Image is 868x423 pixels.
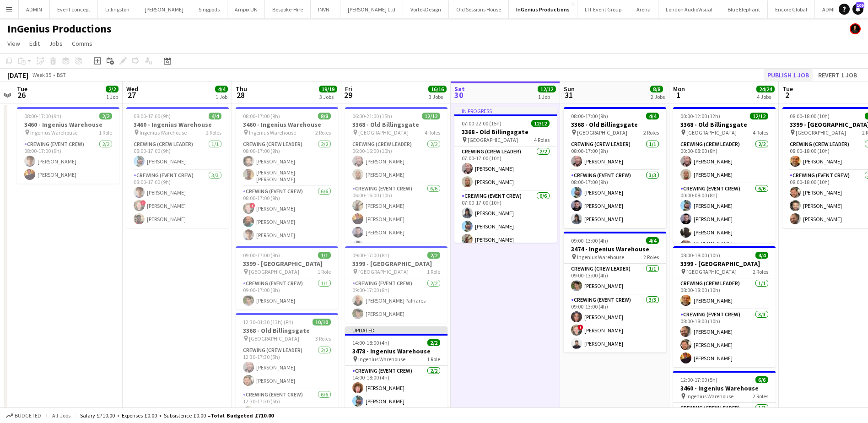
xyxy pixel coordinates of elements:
[577,0,629,18] button: LIT Event Group
[564,295,666,352] app-card-role: Crewing (Event Crew)3/309:00-13:00 (4h)[PERSON_NAME]![PERSON_NAME][PERSON_NAME]
[319,93,337,100] div: 3 Jobs
[454,107,557,243] app-job-card: In progress07:00-22:00 (15h)12/123368 - Old Billingsgate [GEOGRAPHIC_DATA]4 RolesCrewing (Crew Le...
[852,4,863,15] a: 109
[243,113,280,119] span: 08:00-17:00 (9h)
[236,260,338,268] h3: 3399 - [GEOGRAPHIC_DATA]
[629,0,658,18] button: Arena
[345,246,447,323] app-job-card: 09:00-17:00 (8h)2/23399 - [GEOGRAPHIC_DATA] [GEOGRAPHIC_DATA]1 RoleCrewing (Event Crew)2/209:00-1...
[16,90,27,100] span: 26
[673,120,776,129] h3: 3368 - Old Billingsgate
[243,252,280,259] span: 09:00-17:00 (8h)
[4,38,24,49] a: View
[134,113,171,119] span: 08:00-17:00 (9h)
[7,39,20,48] span: View
[19,0,50,18] button: ADMIN
[650,86,663,92] span: 8/8
[564,245,666,253] h3: 3474 - Ingenius Warehouse
[352,339,389,346] span: 14:00-18:00 (4h)
[29,39,40,48] span: Edit
[17,85,27,93] span: Tue
[757,93,774,100] div: 4 Jobs
[17,107,119,184] div: 08:00-17:00 (9h)2/23460 - Ingenius Warehouse Ingenius Warehouse1 RoleCrewing (Event Crew)2/208:00...
[106,93,118,100] div: 1 Job
[538,93,555,100] div: 1 Job
[454,85,465,93] span: Sat
[564,232,666,352] app-job-card: 09:00-13:00 (4h)4/43474 - Ingenius Warehouse Ingenius Warehouse2 RolesCrewing (Crew Leader)1/109:...
[15,412,41,419] span: Budgeted
[643,254,659,260] span: 2 Roles
[646,113,659,119] span: 4/4
[673,184,776,284] app-card-role: Crewing (Event Crew)6/600:00-08:00 (8h)[PERSON_NAME][PERSON_NAME][PERSON_NAME][PERSON_NAME] [PERS...
[564,120,666,129] h3: 3368 - Old Billingsgate
[768,0,815,18] button: Encore Global
[686,268,737,275] span: [GEOGRAPHIC_DATA]
[531,120,550,127] span: 12/12
[99,113,112,119] span: 2/2
[68,38,96,49] a: Comms
[345,184,447,281] app-card-role: Crewing (Event Crew)6/606:00-16:00 (10h)[PERSON_NAME][PERSON_NAME][PERSON_NAME][PERSON_NAME]
[315,129,331,136] span: 2 Roles
[345,107,447,243] div: 06:00-21:00 (15h)12/123368 - Old Billingsgate [GEOGRAPHIC_DATA]4 RolesCrewing (Crew Leader)2/206:...
[352,113,392,119] span: 06:00-21:00 (15h)
[17,120,119,129] h3: 3460 - Ingenius Warehouse
[249,335,299,342] span: [GEOGRAPHIC_DATA]
[720,0,768,18] button: Blue Elephant
[782,85,793,93] span: Tue
[454,146,557,191] app-card-role: Crewing (Crew Leader)2/207:00-17:00 (10h)[PERSON_NAME][PERSON_NAME]
[814,69,861,81] button: Revert 1 job
[755,252,768,259] span: 4/4
[796,129,846,136] span: [GEOGRAPHIC_DATA]
[345,347,447,355] h3: 3478 - Ingenius Warehouse
[210,412,274,419] span: Total Budgeted £710.00
[126,139,229,170] app-card-role: Crewing (Crew Leader)1/108:00-17:00 (9h)[PERSON_NAME]
[234,90,247,100] span: 28
[564,264,666,295] app-card-role: Crewing (Crew Leader)1/109:00-13:00 (4h)[PERSON_NAME]
[345,139,447,184] app-card-role: Crewing (Crew Leader)2/206:00-16:00 (10h)[PERSON_NAME][PERSON_NAME]
[673,246,776,367] app-job-card: 08:00-18:00 (10h)4/43399 - [GEOGRAPHIC_DATA] [GEOGRAPHIC_DATA]2 RolesCrewing (Crew Leader)1/108:0...
[562,90,575,100] span: 31
[403,0,449,18] button: VortekDesign
[577,254,624,260] span: Ingenius Warehouse
[764,69,813,81] button: Publish 1 job
[106,86,119,92] span: 2/2
[50,412,72,419] span: All jobs
[358,356,405,363] span: Ingenius Warehouse
[856,2,864,8] span: 109
[756,86,775,92] span: 24/24
[236,107,338,243] app-job-card: 08:00-17:00 (9h)8/83460 - Ingenius Warehouse Ingenius Warehouse2 RolesCrewing (Crew Leader)2/208:...
[236,186,338,287] app-card-role: Crewing (Event Crew)6/608:00-17:00 (9h)![PERSON_NAME][PERSON_NAME][PERSON_NAME]
[577,129,627,136] span: [GEOGRAPHIC_DATA]
[673,384,776,392] h3: 3460 - Ingenius Warehouse
[140,200,146,206] span: !
[137,0,191,18] button: [PERSON_NAME]
[673,139,776,184] app-card-role: Crewing (Crew Leader)2/200:00-08:00 (8h)[PERSON_NAME][PERSON_NAME]
[672,90,685,100] span: 1
[126,85,138,93] span: Wed
[538,86,556,92] span: 12/12
[340,0,403,18] button: [PERSON_NAME] Ltd
[126,107,229,228] app-job-card: 08:00-17:00 (9h)4/43460 - Ingenius Warehouse Ingenius Warehouse2 RolesCrewing (Crew Leader)1/108:...
[509,0,577,18] button: InGenius Productions
[345,120,447,129] h3: 3368 - Old Billingsgate
[313,319,331,325] span: 10/10
[7,22,112,36] h1: InGenius Productions
[216,93,227,100] div: 1 Job
[646,237,659,244] span: 4/4
[680,376,717,383] span: 12:00-17:00 (5h)
[30,71,53,78] span: Week 35
[318,268,331,275] span: 1 Role
[344,90,352,100] span: 29
[680,113,720,119] span: 00:00-12:00 (12h)
[319,86,337,92] span: 19/19
[236,326,338,335] h3: 3368 - Old Billingsgate
[215,86,228,92] span: 4/4
[755,376,768,383] span: 6/6
[686,129,737,136] span: [GEOGRAPHIC_DATA]
[209,113,221,119] span: 4/4
[753,393,768,400] span: 2 Roles
[850,23,861,34] app-user-avatar: Ash Grimmer
[564,85,575,93] span: Sun
[126,170,229,228] app-card-role: Crewing (Event Crew)3/308:00-17:00 (9h)[PERSON_NAME]![PERSON_NAME][PERSON_NAME]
